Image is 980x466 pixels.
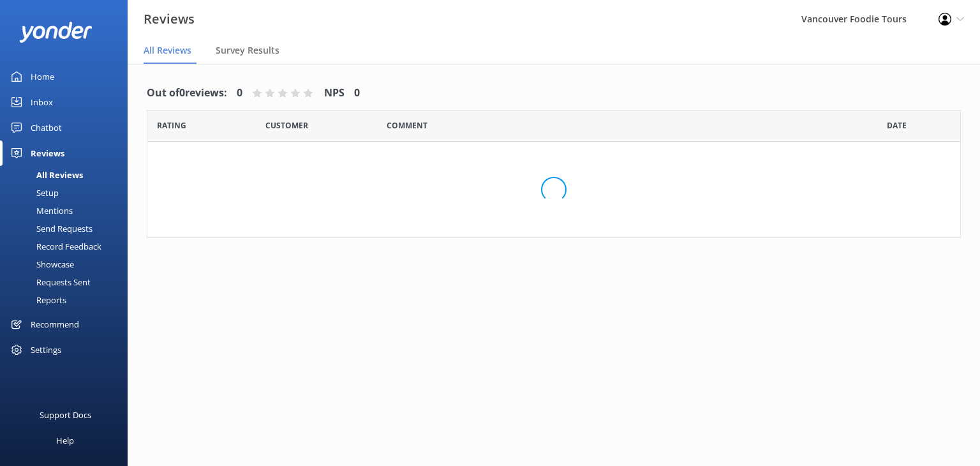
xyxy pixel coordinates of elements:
[8,202,128,220] a: Mentions
[56,428,74,453] div: Help
[31,140,64,166] div: Reviews
[8,202,73,220] div: Mentions
[19,22,93,43] img: yonder-white-logo.png
[354,85,360,101] h4: 0
[8,291,66,309] div: Reports
[8,255,128,273] a: Showcase
[8,237,128,255] a: Record Feedback
[144,9,195,29] h3: Reviews
[8,255,74,273] div: Showcase
[8,166,128,184] a: All Reviews
[31,337,61,363] div: Settings
[31,64,54,89] div: Home
[8,184,128,202] a: Setup
[8,273,91,291] div: Requests Sent
[265,119,308,132] span: Date
[31,312,79,337] div: Recommend
[8,220,93,237] div: Send Requests
[157,119,186,132] span: Date
[31,115,62,140] div: Chatbot
[31,89,53,115] div: Inbox
[147,85,227,101] h4: Out of 0 reviews:
[387,119,427,132] span: Question
[8,166,83,184] div: All Reviews
[216,44,279,57] span: Survey Results
[8,237,101,255] div: Record Feedback
[144,44,191,57] span: All Reviews
[324,85,345,101] h4: NPS
[8,184,59,202] div: Setup
[8,220,128,237] a: Send Requests
[8,273,128,291] a: Requests Sent
[887,119,907,132] span: Date
[40,402,91,428] div: Support Docs
[237,85,242,101] h4: 0
[8,291,128,309] a: Reports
